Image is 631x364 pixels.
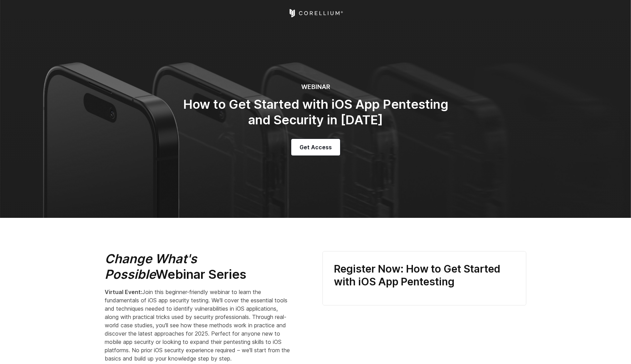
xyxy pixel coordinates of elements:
[288,9,343,17] a: Corellium Home
[105,288,142,295] strong: Virtual Event:
[177,83,454,91] h6: WEBINAR
[177,97,454,128] h2: How to Get Started with iOS App Pentesting and Security in [DATE]
[105,251,197,282] em: Change What's Possible
[105,251,292,282] h2: Webinar Series
[300,143,332,151] span: Get Access
[105,288,290,362] span: Join this beginner-friendly webinar to learn the fundamentals of iOS app security testing. We'll ...
[291,139,340,156] a: Get Access
[334,263,515,288] h3: Register Now: How to Get Started with iOS App Pentesting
